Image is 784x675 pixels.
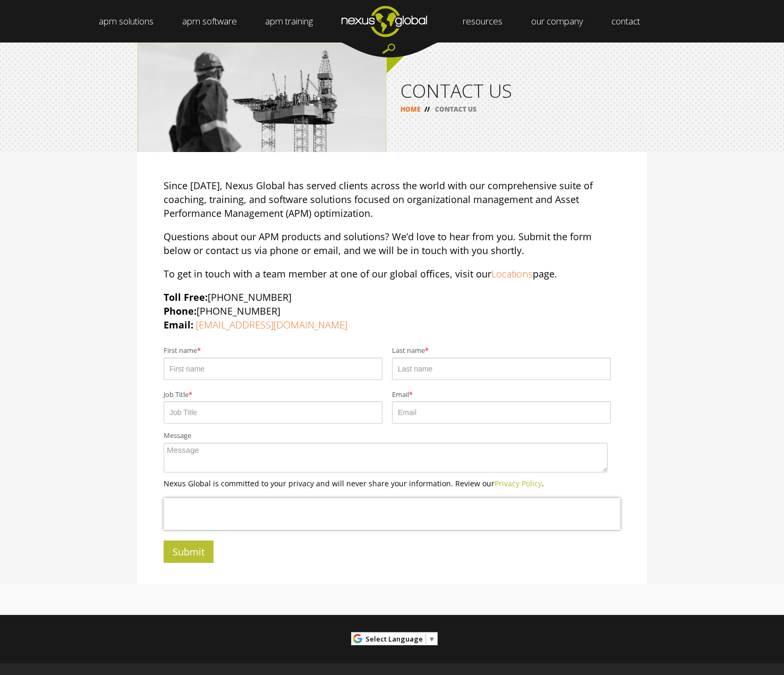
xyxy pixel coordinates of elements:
[164,432,191,440] span: Message
[164,391,189,399] span: Job Title
[392,401,611,424] input: Email
[164,478,620,489] p: Nexus Global is committed to your privacy and will never share your information. Review our .
[164,267,620,281] p: To get in touch with a team member at one of our global offices, visit our page.
[164,305,197,317] strong: Phone:
[400,81,633,100] h1: CONTACT US
[491,267,533,280] a: Locations
[365,631,436,647] a: Select Language​
[392,347,425,355] span: Last name
[495,478,542,488] a: Privacy Policy
[196,318,347,331] a: [EMAIL_ADDRESS][DOMAIN_NAME]
[164,318,193,331] strong: Email:
[164,358,382,380] input: First name
[164,230,620,257] p: Questions about our APM products and solutions? We’d love to hear from you. Submit the form below...
[164,179,620,220] p: Since [DATE], Nexus Global has served clients across the world with our comprehensive suite of co...
[425,634,426,644] span: ​
[392,391,409,399] span: Email
[164,498,620,530] iframe: reCAPTCHA
[164,401,382,424] input: Job Title
[392,358,611,380] input: Last name
[164,347,197,355] span: First name
[164,541,214,563] input: Submit
[164,290,620,332] p: [PHONE_NUMBER] [PHONE_NUMBER]
[365,634,423,644] span: Select Language
[421,105,433,114] span: //
[429,634,436,644] span: ▼
[400,105,421,114] a: HOME
[164,291,208,303] strong: Toll Free:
